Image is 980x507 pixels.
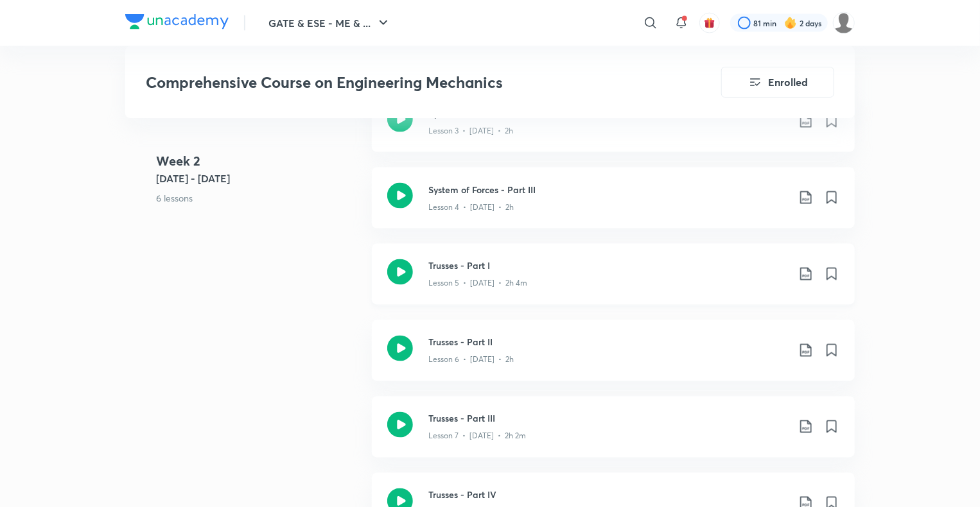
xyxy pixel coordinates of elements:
[428,354,514,366] p: Lesson 6 • [DATE] • 2h
[428,488,788,502] h3: Trusses - Part IV
[428,278,527,289] p: Lesson 5 • [DATE] • 2h 4m
[261,10,399,36] button: GATE & ESE - ME & ...
[146,73,649,92] h3: Comprehensive Course on Engineering Mechanics
[125,14,229,33] a: Company Logo
[428,431,526,442] p: Lesson 7 • [DATE] • 2h 2m
[784,17,797,30] img: streak
[428,259,788,273] h3: Trusses - Part I
[372,244,855,320] a: Trusses - Part ILesson 5 • [DATE] • 2h 4m
[156,170,362,185] h5: [DATE] - [DATE]
[125,14,229,30] img: Company Logo
[428,202,514,213] p: Lesson 4 • [DATE] • 2h
[704,17,715,29] img: avatar
[428,336,788,349] h3: Trusses - Part II
[372,397,855,473] a: Trusses - Part IIILesson 7 • [DATE] • 2h 2m
[156,151,362,170] h4: Week 2
[372,91,855,168] a: System of Forces - Part IILesson 3 • [DATE] • 2h
[699,13,720,33] button: avatar
[428,183,788,196] h3: System of Forces - Part III
[833,12,855,34] img: Prashant Kumar
[372,320,855,397] a: Trusses - Part IILesson 6 • [DATE] • 2h
[428,412,788,425] h3: Trusses - Part III
[428,125,513,137] p: Lesson 3 • [DATE] • 2h
[156,191,362,204] p: 6 lessons
[372,168,855,244] a: System of Forces - Part IIILesson 4 • [DATE] • 2h
[721,67,834,98] button: Enrolled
